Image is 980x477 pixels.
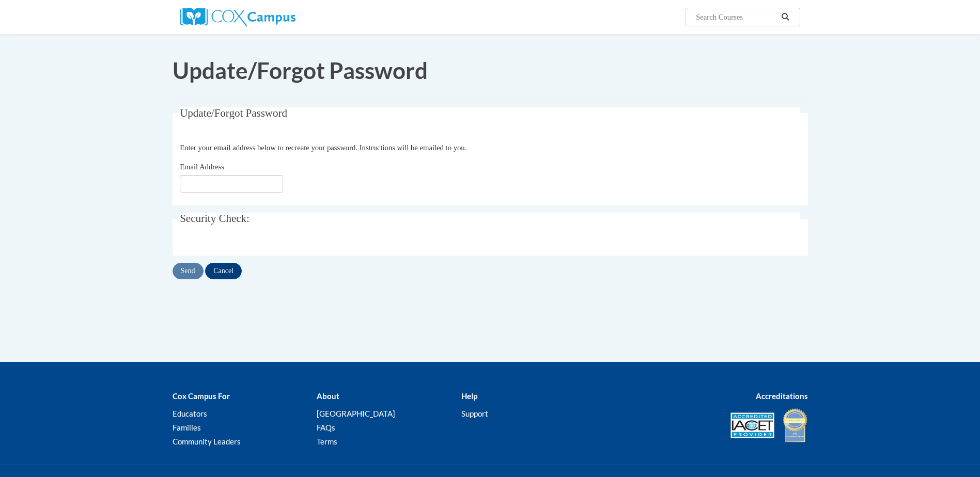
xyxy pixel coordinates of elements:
[180,212,250,225] span: Security Check:
[695,11,777,23] input: Search Courses
[180,144,466,152] span: Enter your email address below to recreate your password. Instructions will be emailed to you.
[180,12,295,21] a: Cox Campus
[782,407,808,443] img: IDA® Accredited
[180,8,295,26] img: Cox Campus
[180,107,287,119] span: Update/Forgot Password
[317,409,395,418] a: [GEOGRAPHIC_DATA]
[173,423,201,432] a: Families
[173,57,428,84] span: Update/Forgot Password
[173,391,230,401] b: Cox Campus For
[781,13,790,21] i: 
[317,391,339,401] b: About
[730,412,774,438] img: Accredited IACET® Provider
[180,163,224,171] span: Email Address
[461,391,477,401] b: Help
[317,423,335,432] a: FAQs
[317,437,337,446] a: Terms
[756,391,808,401] b: Accreditations
[777,11,793,23] button: Search
[173,409,207,418] a: Educators
[173,437,241,446] a: Community Leaders
[461,409,488,418] a: Support
[205,263,242,279] input: Cancel
[180,175,283,193] input: Email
